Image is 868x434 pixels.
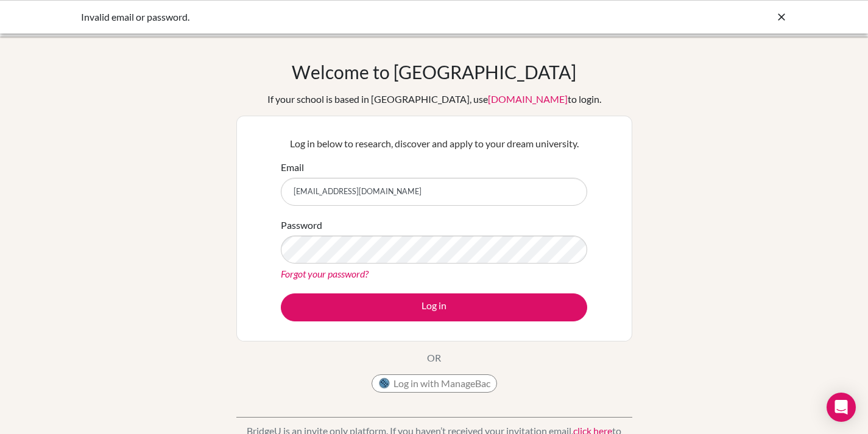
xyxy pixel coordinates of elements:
a: Forgot your password? [281,268,369,279]
button: Log in [281,293,587,321]
label: Password [281,218,322,233]
h1: Welcome to [GEOGRAPHIC_DATA] [292,61,576,83]
button: Log in with ManageBac [372,374,497,393]
div: If your school is based in [GEOGRAPHIC_DATA], use to login. [267,92,601,107]
p: Log in below to research, discover and apply to your dream university. [281,136,587,151]
label: Email [281,160,304,175]
div: Invalid email or password. [81,10,605,24]
a: [DOMAIN_NAME] [488,93,568,105]
div: Open Intercom Messenger [827,393,856,422]
p: OR [427,351,441,365]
